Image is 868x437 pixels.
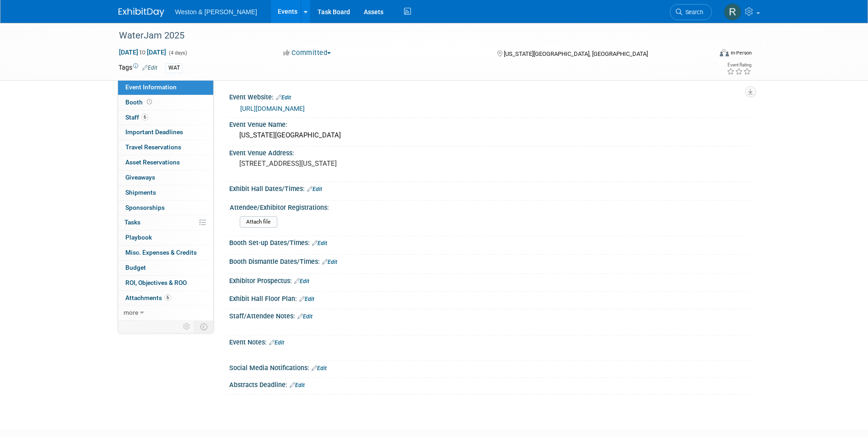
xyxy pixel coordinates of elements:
span: Sponsorships [125,204,165,211]
span: Staff [125,114,148,121]
img: ExhibitDay [119,8,164,17]
span: Event Information [125,83,177,91]
a: Shipments [118,186,213,200]
span: Booth not reserved yet [145,98,154,105]
a: Edit [322,259,337,265]
a: [URL][DOMAIN_NAME] [240,105,305,112]
a: Event Information [118,80,213,95]
div: Booth Set-up Dates/Times: [229,236,750,248]
span: Asset Reservations [125,158,180,166]
a: Edit [276,94,291,101]
span: Playbook [125,234,152,241]
div: [US_STATE][GEOGRAPHIC_DATA] [236,128,743,142]
td: Toggle Event Tabs [194,321,213,333]
button: Committed [280,48,334,58]
a: Important Deadlines [118,125,213,140]
div: Exhibit Hall Floor Plan: [229,292,750,304]
span: Tasks [124,218,140,226]
a: Sponsorships [118,201,213,215]
div: Exhibitor Prospectus: [229,274,750,286]
span: Shipments [125,189,156,196]
span: Weston & [PERSON_NAME] [175,8,257,16]
div: In-Person [730,49,752,56]
a: Staff6 [118,110,213,125]
div: Booth Dismantle Dates/Times: [229,255,750,267]
pre: [STREET_ADDRESS][US_STATE] [239,159,436,168]
a: Edit [142,65,157,71]
div: Event Website: [229,90,750,102]
div: Event Venue Address: [229,146,750,158]
div: Event Notes: [229,335,750,347]
a: Edit [299,296,314,302]
img: Roberta Sinclair [724,3,741,21]
span: Giveaways [125,174,155,181]
span: [US_STATE][GEOGRAPHIC_DATA], [GEOGRAPHIC_DATA] [504,50,648,57]
td: Tags [119,63,157,73]
a: Search [670,4,712,20]
a: Edit [312,240,327,246]
span: (4 days) [168,50,187,56]
span: Travel Reservations [125,143,181,151]
a: Giveaways [118,170,213,185]
a: Edit [290,382,305,388]
div: Staff/Attendee Notes: [229,309,750,321]
a: Misc. Expenses & Credits [118,246,213,260]
span: [DATE] [DATE] [119,48,167,56]
a: Asset Reservations [118,155,213,170]
div: Exhibit Hall Dates/Times: [229,182,750,194]
a: Playbook [118,230,213,245]
div: Event Format [658,48,752,61]
div: WaterJam 2025 [116,27,698,44]
div: Attendee/Exhibitor Registrations: [230,201,746,212]
span: 6 [164,294,171,301]
a: Attachments6 [118,291,213,306]
span: ROI, Objectives & ROO [125,279,187,286]
div: Social Media Notifications: [229,361,750,373]
div: Event Rating [727,63,751,67]
div: WAT [166,63,183,73]
a: Tasks [118,215,213,230]
span: more [124,309,138,316]
span: Budget [125,264,146,271]
a: Edit [307,186,322,192]
span: Misc. Expenses & Credits [125,249,197,256]
span: Important Deadlines [125,128,183,136]
span: to [138,49,147,56]
a: Booth [118,95,213,110]
a: Edit [312,365,327,371]
span: Attachments [125,294,171,301]
span: 6 [141,114,148,120]
span: Search [682,9,703,16]
a: Edit [294,278,309,284]
a: Edit [297,313,313,320]
div: Abstracts Deadline: [229,378,750,390]
a: Budget [118,261,213,275]
td: Personalize Event Tab Strip [179,321,195,333]
a: ROI, Objectives & ROO [118,276,213,290]
span: Booth [125,98,154,106]
a: Travel Reservations [118,140,213,155]
a: more [118,306,213,320]
img: Format-Inperson.png [720,49,729,56]
div: Event Venue Name: [229,118,750,129]
a: Edit [269,339,284,346]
